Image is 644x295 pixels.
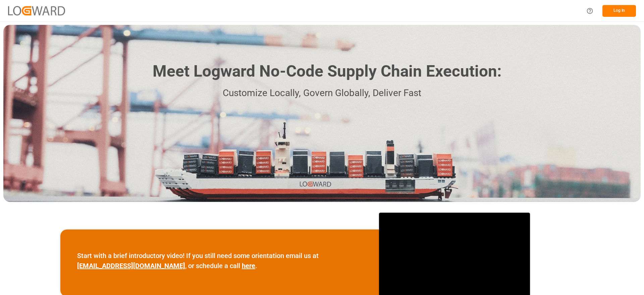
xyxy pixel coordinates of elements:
img: Logward_new_orange.png [8,6,65,15]
h1: Meet Logward No-Code Supply Chain Execution: [153,59,501,83]
p: Start with a brief introductory video! If you still need some orientation email us at , or schedu... [77,251,362,271]
a: here [242,262,255,270]
p: Customize Locally, Govern Globally, Deliver Fast [143,86,501,101]
a: [EMAIL_ADDRESS][DOMAIN_NAME] [77,262,185,270]
button: Log In [602,5,636,17]
button: Help Center [582,3,597,18]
